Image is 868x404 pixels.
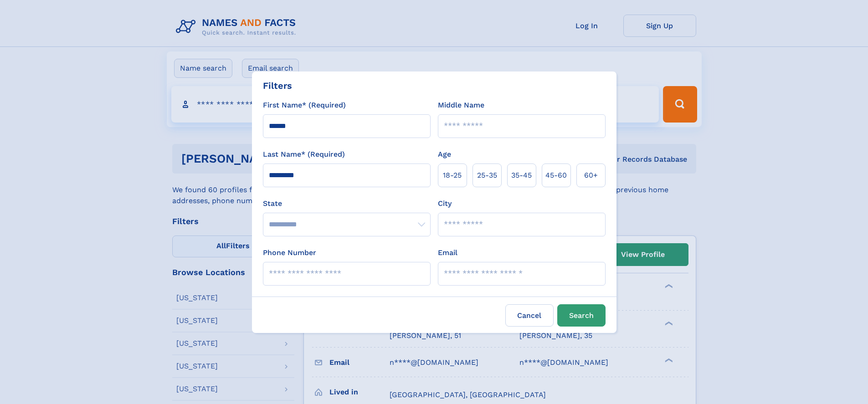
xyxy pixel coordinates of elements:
[584,170,598,181] span: 60+
[263,149,345,160] label: Last Name* (Required)
[438,198,452,209] label: City
[438,149,451,160] label: Age
[438,247,457,258] label: Email
[511,170,532,181] span: 35‑45
[263,100,346,111] label: First Name* (Required)
[263,198,431,209] label: State
[263,247,316,258] label: Phone Number
[443,170,462,181] span: 18‑25
[263,79,292,92] div: Filters
[505,304,554,327] label: Cancel
[438,100,484,111] label: Middle Name
[557,304,606,327] button: Search
[545,170,567,181] span: 45‑60
[477,170,497,181] span: 25‑35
